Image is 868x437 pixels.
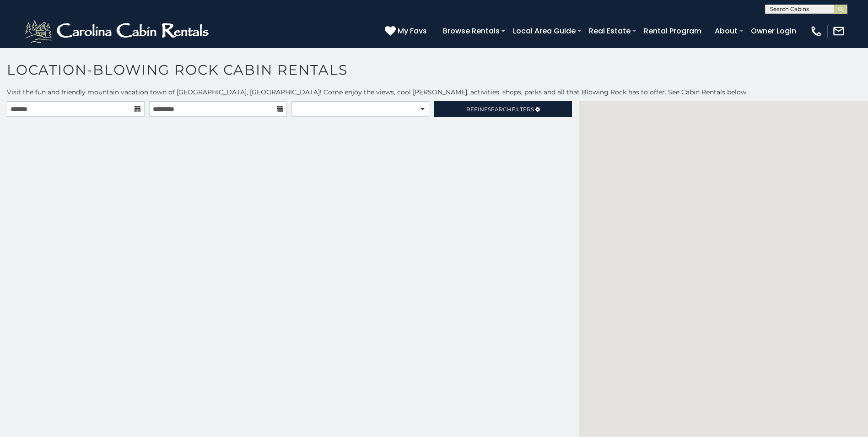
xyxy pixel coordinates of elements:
a: Owner Login [746,23,801,39]
a: Real Estate [584,23,635,39]
a: About [710,23,742,39]
span: Refine Filters [466,106,534,113]
img: White-1-2.png [23,17,213,45]
a: My Favs [385,25,429,37]
a: RefineSearchFilters [434,101,571,117]
span: My Favs [398,25,427,37]
a: Browse Rentals [438,23,504,39]
a: Rental Program [639,23,706,39]
a: Local Area Guide [508,23,580,39]
img: mail-regular-white.png [832,25,845,38]
img: phone-regular-white.png [810,25,823,38]
span: Search [488,106,512,113]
